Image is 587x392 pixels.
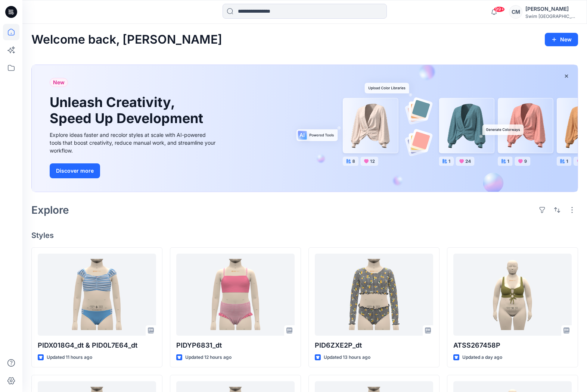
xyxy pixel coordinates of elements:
[453,254,572,336] a: ATSS267458P
[31,231,578,240] h4: Styles
[50,163,100,178] button: Discover more
[324,354,370,361] p: Updated 13 hours ago
[38,254,156,336] a: PIDX018G4_dt & PID0L7E64_dt
[315,340,433,351] p: PID6ZXE2P_dt
[453,340,572,351] p: ATSS267458P
[185,354,232,361] p: Updated 12 hours ago
[50,131,218,154] div: Explore ideas faster and recolor styles at scale with AI-powered tools that boost creativity, red...
[509,5,522,19] div: CM
[494,6,505,12] span: 99+
[525,4,578,13] div: [PERSON_NAME]
[315,254,433,336] a: PID6ZXE2P_dt
[176,254,295,336] a: PIDYP6831_dt
[50,94,206,126] h1: Unleash Creativity, Speed Up Development
[31,33,222,47] h2: Welcome back, [PERSON_NAME]
[525,13,578,19] div: Swim [GEOGRAPHIC_DATA]
[176,340,295,351] p: PIDYP6831_dt
[47,354,92,361] p: Updated 11 hours ago
[31,204,69,216] h2: Explore
[462,354,502,361] p: Updated a day ago
[545,33,578,46] button: New
[53,78,65,87] span: New
[38,340,156,351] p: PIDX018G4_dt & PID0L7E64_dt
[50,163,218,178] a: Discover more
